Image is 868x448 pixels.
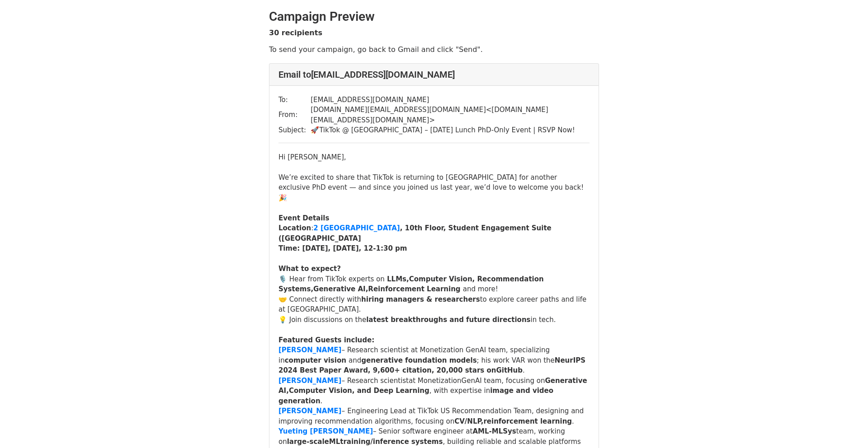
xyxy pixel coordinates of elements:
strong: , and Deep Learning [352,387,429,395]
strong: NLP [467,417,481,425]
iframe: Chat Widget [823,405,868,448]
strong: 30 recipients [269,28,322,37]
strong: , Recommendation Systems, [278,275,544,294]
strong: reinforcement learning [483,417,572,425]
strong: AML-MLSys [472,427,516,435]
strong: Generative AI [313,285,366,293]
td: [EMAIL_ADDRESS][DOMAIN_NAME] [311,95,590,105]
div: – Engineering Lead at TikTok US Recommendation Team, designing and improving recommendation algor... [278,406,590,426]
strong: Reinforcement Learning [368,285,460,293]
a: [PERSON_NAME] [278,377,341,385]
strong: : [DATE], [DATE], 12-1:30 pm [297,244,407,252]
div: – Research scientist at Monetization GenAI team, specializing in and ; his work VAR won the . [278,345,590,376]
strong: computer vision [285,356,346,364]
strong: , 10th Floor, Student Engagement Suite ([GEOGRAPHIC_DATA] [278,224,552,243]
strong: , [481,417,484,425]
strong: What to expect? [278,265,341,273]
div: 🤝 Connect directly with to explore career paths and life at [GEOGRAPHIC_DATA]. [278,294,590,315]
div: 🎙️ Hear from TikTok experts on and more! [278,274,590,294]
a: Yueting [PERSON_NAME] [278,427,373,435]
td: To: [278,95,311,105]
strong: Computer Vision [409,275,472,283]
span: at Monetization [409,377,462,385]
strong: image and video generation [278,387,553,405]
a: 2 [GEOGRAPHIC_DATA] [313,224,400,232]
h4: Email to [EMAIL_ADDRESS][DOMAIN_NAME] [278,69,590,80]
strong: Generative AI [278,377,587,395]
p: To send your campaign, go back to Gmail and click "Send". [269,45,599,54]
strong: large-scale [287,438,329,446]
td: Subject: [278,125,311,135]
div: 💡 Join discussions on the in tech. [278,315,590,325]
div: We’re excited to share that TikTok is returning to [GEOGRAPHIC_DATA] for another exclusive PhD ev... [278,173,590,203]
strong: Location [278,224,311,232]
td: [DOMAIN_NAME][EMAIL_ADDRESS][DOMAIN_NAME] < [DOMAIN_NAME][EMAIL_ADDRESS][DOMAIN_NAME] > [311,105,590,125]
strong: Computer Vision [289,387,352,395]
strong: latest breakthroughs and future directions [366,316,530,324]
strong: , [366,285,368,293]
strong: ML [329,438,340,446]
strong: GitHub [496,366,523,374]
strong: hiring managers & researchers [361,295,480,303]
h2: Campaign Preview [269,9,599,24]
strong: LLMs [387,275,406,283]
strong: Event Details [278,214,329,222]
strong: generative foundation models [361,356,476,364]
div: Hi [PERSON_NAME], [278,152,590,163]
a: [PERSON_NAME] [278,407,341,415]
strong: CV/ [454,417,467,425]
a: [PERSON_NAME] [278,346,341,354]
td: From: [278,105,311,125]
div: : [278,223,590,243]
div: – Research scientist GenAI team, focusing on , with expertise in . [278,376,590,406]
strong: training/inference systems [340,438,443,446]
strong: , [286,387,289,395]
strong: , [406,275,409,283]
strong: Time [278,244,297,252]
td: 🚀TikTok @ [GEOGRAPHIC_DATA] – [DATE] Lunch PhD-Only Event | RSVP Now! [311,125,590,135]
strong: Featured Guests include: [278,336,374,344]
